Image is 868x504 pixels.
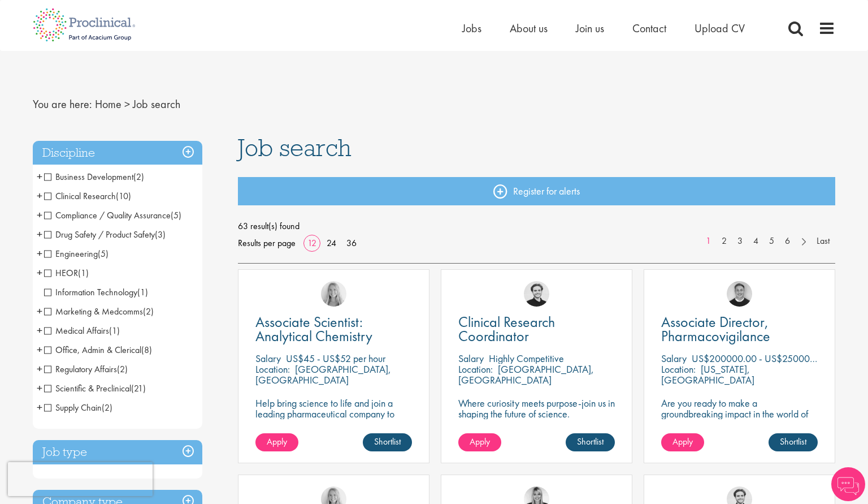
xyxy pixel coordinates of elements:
[576,21,604,36] a: Join us
[37,322,42,339] span: +
[44,344,141,356] span: Office, Admin & Clerical
[811,235,835,248] a: Last
[661,363,696,376] span: Location:
[44,229,155,240] span: Drug Safety / Product Safety
[286,352,385,365] p: US$45 - US$52 per hour
[37,206,42,223] span: +
[133,171,144,183] span: (2)
[462,21,481,36] a: Jobs
[303,237,320,249] a: 12
[661,352,687,365] span: Salary
[124,97,130,111] span: >
[661,433,704,451] a: Apply
[44,267,78,279] span: HEOR
[44,305,143,317] span: Marketing & Medcomms
[458,433,501,451] a: Apply
[44,363,128,375] span: Regulatory Affairs
[37,380,42,397] span: +
[116,190,131,202] span: (10)
[155,229,166,240] span: (3)
[238,235,296,252] span: Results per page
[267,436,287,447] span: Apply
[727,281,752,307] img: Bo Forsen
[98,248,108,260] span: (5)
[321,281,346,307] img: Shannon Briggs
[748,235,764,248] a: 4
[133,97,180,111] span: Job search
[661,398,818,451] p: Are you ready to make a groundbreaking impact in the world of biotechnology? Join a growing compa...
[255,363,290,376] span: Location:
[831,467,865,501] img: Chatbot
[44,286,148,298] span: Information Technology
[255,312,372,346] span: Associate Scientist: Analytical Chemistry
[37,303,42,320] span: +
[524,281,549,307] img: Nico Kohlwes
[44,325,120,337] span: Medical Affairs
[44,305,154,317] span: Marketing & Medcomms
[78,267,89,279] span: (1)
[44,344,152,356] span: Office, Admin & Clerical
[44,382,131,394] span: Scientific & Preclinical
[33,440,202,464] div: Job type
[37,360,42,377] span: +
[489,352,564,365] p: Highly Competitive
[255,398,412,451] p: Help bring science to life and join a leading pharmaceutical company to play a key role in delive...
[44,402,112,413] span: Supply Chain
[255,352,281,365] span: Salary
[779,235,796,248] a: 6
[44,190,131,202] span: Clinical Research
[33,141,202,165] h3: Discipline
[732,235,748,248] a: 3
[238,132,351,163] span: Job search
[44,171,144,183] span: Business Development
[255,363,391,386] p: [GEOGRAPHIC_DATA], [GEOGRAPHIC_DATA]
[470,436,490,447] span: Apply
[33,97,92,111] span: You are here:
[95,97,121,111] a: breadcrumb link
[44,382,146,394] span: Scientific & Preclinical
[238,218,836,235] span: 63 result(s) found
[458,398,615,419] p: Where curiosity meets purpose-join us in shaping the future of science.
[37,245,42,262] span: +
[44,286,137,298] span: Information Technology
[44,229,166,240] span: Drug Safety / Product Safety
[695,21,745,36] a: Upload CV
[44,267,89,279] span: HEOR
[458,363,493,376] span: Location:
[117,363,128,375] span: (2)
[510,21,548,36] a: About us
[44,209,171,221] span: Compliance / Quality Assurance
[458,315,615,343] a: Clinical Research Coordinator
[716,235,732,248] a: 2
[37,226,42,243] span: +
[458,363,594,386] p: [GEOGRAPHIC_DATA], [GEOGRAPHIC_DATA]
[102,402,112,413] span: (2)
[44,402,102,413] span: Supply Chain
[44,248,98,260] span: Engineering
[255,315,412,343] a: Associate Scientist: Analytical Chemistry
[44,190,116,202] span: Clinical Research
[8,462,153,496] iframe: reCAPTCHA
[672,436,693,447] span: Apply
[458,352,484,365] span: Salary
[566,433,615,451] a: Shortlist
[661,312,770,346] span: Associate Director, Pharmacovigilance
[661,363,754,386] p: [US_STATE], [GEOGRAPHIC_DATA]
[44,209,181,221] span: Compliance / Quality Assurance
[323,237,340,249] a: 24
[700,235,717,248] a: 1
[458,312,555,346] span: Clinical Research Coordinator
[632,21,666,36] a: Contact
[143,305,154,317] span: (2)
[171,209,181,221] span: (5)
[109,325,120,337] span: (1)
[37,187,42,204] span: +
[255,433,298,451] a: Apply
[44,171,133,183] span: Business Development
[141,344,152,356] span: (8)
